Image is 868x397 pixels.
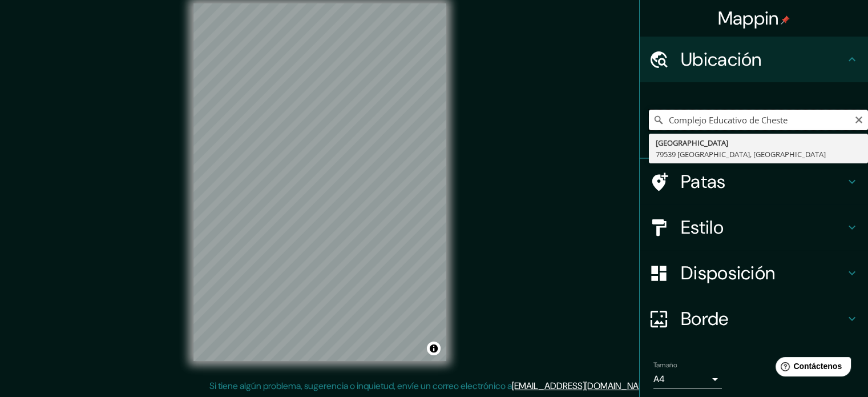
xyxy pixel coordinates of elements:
[640,250,868,296] div: Disposición
[653,360,677,370] font: Tamaño
[854,114,863,125] button: Claro
[653,373,665,385] font: A4
[193,3,446,361] canvas: Mapa
[681,170,726,194] font: Patas
[640,296,868,342] div: Borde
[640,159,868,204] div: Patas
[718,6,779,30] font: Mappin
[656,149,826,159] font: 79539 [GEOGRAPHIC_DATA], [GEOGRAPHIC_DATA]
[766,352,855,384] iframe: Lanzador de widgets de ayuda
[640,204,868,250] div: Estilo
[209,380,512,392] font: Si tiene algún problema, sugerencia o inquietud, envíe un correo electrónico a
[653,370,722,388] div: A4
[512,380,653,392] a: [EMAIL_ADDRESS][DOMAIN_NAME]
[781,15,790,25] img: pin-icon.png
[427,342,441,355] button: Activar o desactivar atribución
[681,215,724,239] font: Estilo
[656,138,728,148] font: [GEOGRAPHIC_DATA]
[681,307,729,331] font: Borde
[681,261,775,285] font: Disposición
[640,37,868,82] div: Ubicación
[649,110,868,130] input: Elige tu ciudad o zona
[681,47,762,71] font: Ubicación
